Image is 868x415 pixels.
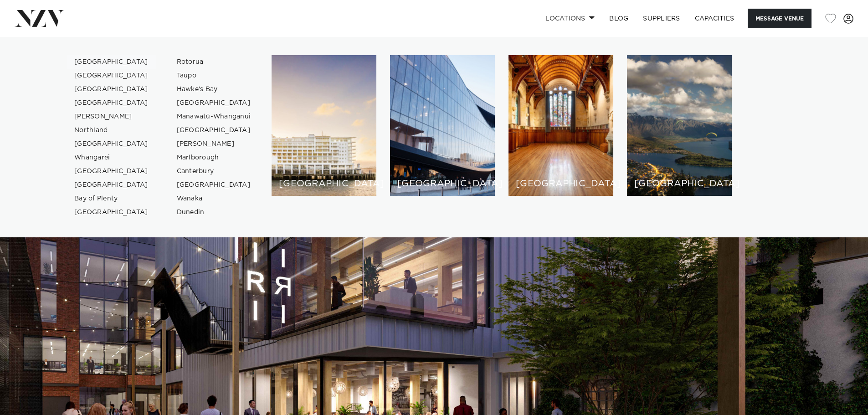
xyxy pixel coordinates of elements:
a: Marlborough [169,151,258,164]
a: Wellington venues [GEOGRAPHIC_DATA] [390,55,495,196]
button: Message Venue [748,9,812,28]
a: [GEOGRAPHIC_DATA] [169,178,258,192]
a: Manawatū-Whanganui [169,110,258,123]
h6: [GEOGRAPHIC_DATA] [634,179,724,189]
a: Capacities [688,9,742,28]
a: Taupo [169,69,258,82]
a: [GEOGRAPHIC_DATA] [67,205,156,219]
a: [GEOGRAPHIC_DATA] [169,123,258,137]
a: Whangarei [67,151,156,164]
a: [GEOGRAPHIC_DATA] [67,69,156,82]
h6: [GEOGRAPHIC_DATA] [516,179,606,189]
a: [GEOGRAPHIC_DATA] [169,96,258,110]
a: Rotorua [169,55,258,69]
a: Auckland venues [GEOGRAPHIC_DATA] [272,55,376,196]
a: Bay of Plenty [67,192,156,205]
a: Wanaka [169,192,258,205]
a: [PERSON_NAME] [169,137,258,151]
a: [GEOGRAPHIC_DATA] [67,137,156,151]
h6: [GEOGRAPHIC_DATA] [397,179,488,189]
h6: [GEOGRAPHIC_DATA] [279,179,369,189]
a: Locations [538,9,602,28]
img: nzv-logo.png [15,10,64,26]
a: Queenstown venues [GEOGRAPHIC_DATA] [627,55,732,196]
a: [GEOGRAPHIC_DATA] [67,164,156,178]
a: [GEOGRAPHIC_DATA] [67,178,156,192]
a: [GEOGRAPHIC_DATA] [67,55,156,69]
a: Northland [67,123,156,137]
a: Dunedin [169,205,258,219]
a: Christchurch venues [GEOGRAPHIC_DATA] [508,55,613,196]
a: [PERSON_NAME] [67,110,156,123]
a: SUPPLIERS [636,9,687,28]
a: [GEOGRAPHIC_DATA] [67,96,156,110]
a: Canterbury [169,164,258,178]
a: Hawke's Bay [169,82,258,96]
a: BLOG [602,9,636,28]
a: [GEOGRAPHIC_DATA] [67,82,156,96]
